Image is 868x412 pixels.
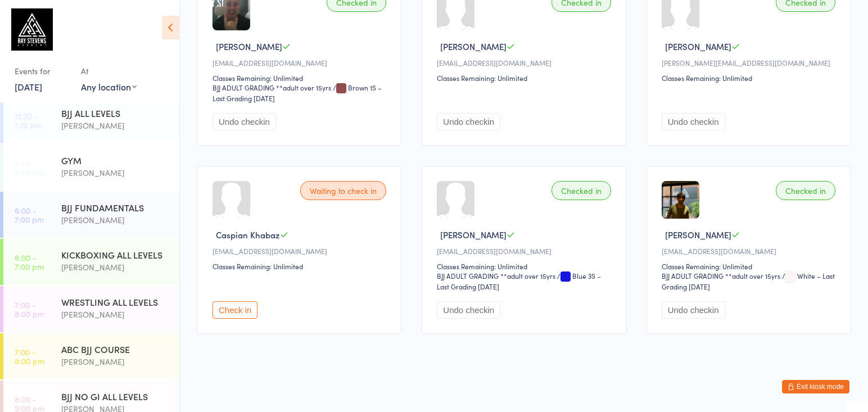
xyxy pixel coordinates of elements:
div: [PERSON_NAME] [61,355,170,368]
div: BJJ FUNDAMENTALS [61,201,170,214]
div: Events for [15,62,70,80]
img: image1695818802.png [662,181,699,219]
div: BJJ ADULT GRADING **adult over 15yrs [437,271,555,280]
div: Checked in [551,181,611,200]
time: 5:45 - 8:00 pm [15,159,44,176]
span: [PERSON_NAME] [665,40,731,52]
div: KICKBOXING ALL LEVELS [61,248,170,261]
div: [PERSON_NAME] [61,119,170,132]
time: 6:00 - 7:00 pm [15,206,44,224]
div: [EMAIL_ADDRESS][DOMAIN_NAME] [213,58,390,67]
div: [PERSON_NAME] [61,166,170,179]
div: BJJ NO GI ALL LEVELS [61,390,170,402]
span: [PERSON_NAME] [440,229,507,241]
div: BJJ ALL LEVELS [61,107,170,119]
div: [PERSON_NAME] [61,308,170,321]
a: [DATE] [15,80,42,93]
div: GYM [61,154,170,166]
div: Classes Remaining: Unlimited [213,261,390,271]
span: [PERSON_NAME] [216,40,282,52]
a: 5:45 -8:00 pmGYM[PERSON_NAME] [3,144,179,191]
div: [EMAIL_ADDRESS][DOMAIN_NAME] [437,246,614,256]
div: At [81,62,137,80]
div: [PERSON_NAME] [61,261,170,274]
div: Classes Remaining: Unlimited [662,73,839,83]
div: ABC BJJ COURSE [61,343,170,355]
div: Any location [81,80,137,93]
div: [PERSON_NAME][EMAIL_ADDRESS][DOMAIN_NAME] [662,58,839,67]
a: 12:30 -1:30 pmBJJ ALL LEVELS[PERSON_NAME] [3,97,179,143]
button: Undo checkin [662,301,725,319]
span: [PERSON_NAME] [665,229,731,241]
time: 7:00 - 8:00 pm [15,300,44,318]
a: 7:00 -8:00 pmABC BJJ COURSE[PERSON_NAME] [3,333,179,379]
span: [PERSON_NAME] [440,40,507,52]
img: Ray Stevens Academy (Martial Sports Management Ltd T/A Ray Stevens Academy) [11,8,53,51]
div: [EMAIL_ADDRESS][DOMAIN_NAME] [437,58,614,67]
time: 12:30 - 1:30 pm [15,111,42,129]
div: [PERSON_NAME] [61,214,170,227]
button: Undo checkin [662,113,725,130]
div: Classes Remaining: Unlimited [437,73,614,83]
div: Classes Remaining: Unlimited [213,73,390,83]
time: 6:00 - 7:00 pm [15,253,44,271]
div: Classes Remaining: Unlimited [437,261,614,271]
a: 6:00 -7:00 pmKICKBOXING ALL LEVELS[PERSON_NAME] [3,239,179,285]
button: Exit kiosk mode [782,380,849,393]
div: Waiting to check in [300,181,386,200]
div: BJJ ADULT GRADING **adult over 15yrs [662,271,780,280]
a: 6:00 -7:00 pmBJJ FUNDAMENTALS[PERSON_NAME] [3,192,179,238]
span: Caspian Khabaz [216,229,280,241]
button: Check in [213,301,257,319]
div: WRESTLING ALL LEVELS [61,296,170,308]
button: Undo checkin [437,301,500,319]
a: 7:00 -8:00 pmWRESTLING ALL LEVELS[PERSON_NAME] [3,286,179,332]
div: Classes Remaining: Unlimited [662,261,839,271]
div: [EMAIL_ADDRESS][DOMAIN_NAME] [213,246,390,256]
div: Checked in [776,181,835,200]
div: [EMAIL_ADDRESS][DOMAIN_NAME] [662,246,839,256]
button: Undo checkin [213,113,276,130]
time: 7:00 - 8:00 pm [15,347,44,365]
button: Undo checkin [437,113,500,130]
div: BJJ ADULT GRADING **adult over 15yrs [213,83,331,92]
